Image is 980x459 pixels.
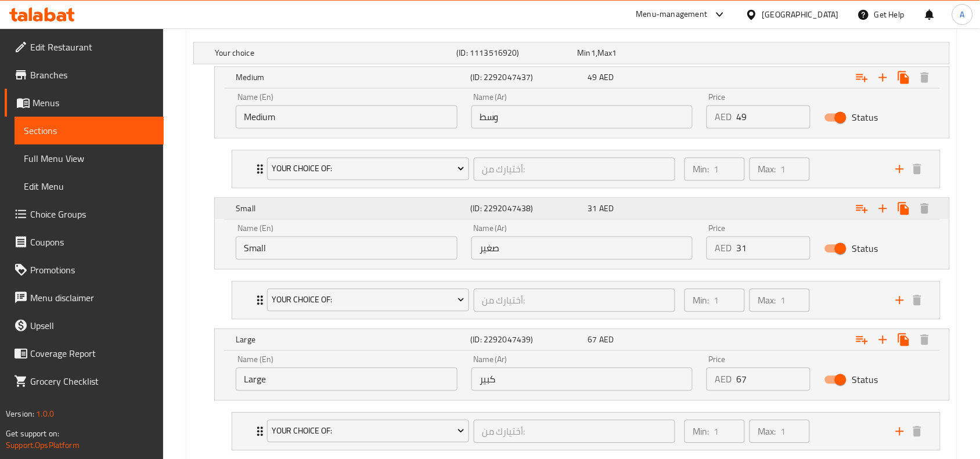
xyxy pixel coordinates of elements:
[597,45,612,60] span: Max
[960,8,965,21] span: A
[891,291,909,309] button: add
[33,96,154,110] span: Menus
[215,198,949,219] div: Expand
[599,70,614,85] span: AED
[5,200,164,228] a: Choice Groups
[893,67,914,88] button: Clone new choice
[215,329,949,350] div: Expand
[873,329,893,350] button: Add new choice
[471,367,693,391] input: Enter name Ar
[5,33,164,61] a: Edit Restaurant
[30,68,154,82] span: Branches
[30,40,154,54] span: Edit Restaurant
[30,235,154,249] span: Coupons
[236,334,466,345] h5: Large
[215,67,949,88] div: Expand
[852,198,873,219] button: Add choice group
[6,426,59,441] span: Get support on:
[762,8,839,21] div: [GEOGRAPHIC_DATA]
[693,162,709,176] p: Min:
[736,236,810,259] input: Please enter price
[15,144,164,172] a: Full Menu View
[30,263,154,277] span: Promotions
[852,241,878,255] span: Status
[236,236,457,259] input: Enter name En
[24,179,154,193] span: Edit Menu
[5,367,164,395] a: Grocery Checklist
[852,110,878,124] span: Status
[6,406,34,421] span: Version:
[588,70,597,85] span: 49
[471,105,693,128] input: Enter name Ar
[736,367,810,391] input: Please enter price
[30,207,154,221] span: Choice Groups
[693,293,709,307] p: Min:
[693,424,709,438] p: Min:
[588,332,597,347] span: 67
[758,424,776,438] p: Max:
[5,61,164,89] a: Branches
[30,374,154,388] span: Grocery Checklist
[909,160,926,178] button: delete
[5,339,164,367] a: Coverage Report
[914,67,935,88] button: Delete Medium
[591,45,596,60] span: 1
[613,45,617,60] span: 1
[852,329,873,350] button: Add choice group
[636,8,708,21] div: Menu-management
[5,89,164,117] a: Menus
[588,201,597,216] span: 31
[873,67,893,88] button: Add new choice
[457,47,573,59] h5: (ID: 1113516920)
[891,160,909,178] button: add
[471,334,583,345] h5: (ID: 2292047439)
[914,198,935,219] button: Delete Small
[272,424,465,438] span: Your Choice Of:
[24,151,154,165] span: Full Menu View
[893,329,914,350] button: Clone new choice
[599,201,614,216] span: AED
[578,45,591,60] span: Min
[909,422,926,440] button: delete
[15,172,164,200] a: Edit Menu
[267,288,469,312] button: Your Choice Of:
[232,413,940,450] div: Expand
[236,71,466,83] h5: Medium
[471,71,583,83] h5: (ID: 2292047437)
[578,47,694,59] div: ,
[736,105,810,128] input: Please enter price
[471,236,693,259] input: Enter name Ar
[5,228,164,256] a: Coupons
[715,110,732,124] p: AED
[194,42,949,63] div: Expand
[758,293,776,307] p: Max:
[6,438,80,453] a: Support.OpsPlatform
[852,373,878,386] span: Status
[222,145,950,193] li: Expand
[267,420,469,443] button: Your Choice Of:
[873,198,893,219] button: Add new choice
[715,241,732,255] p: AED
[232,281,940,319] div: Expand
[852,67,873,88] button: Add choice group
[232,150,940,187] div: Expand
[236,105,457,128] input: Enter name En
[272,292,465,307] span: Your Choice Of:
[891,422,909,440] button: add
[30,291,154,305] span: Menu disclaimer
[236,367,457,391] input: Enter name En
[909,291,926,309] button: delete
[24,124,154,138] span: Sections
[5,284,164,312] a: Menu disclaimer
[193,15,950,32] h2: Variations & Choices
[236,203,466,214] h5: Small
[222,276,950,324] li: Expand
[5,312,164,339] a: Upsell
[222,407,950,455] li: Expand
[5,256,164,284] a: Promotions
[15,117,164,144] a: Sections
[272,161,465,176] span: Your Choice Of:
[30,319,154,332] span: Upsell
[267,157,469,180] button: Your Choice Of:
[30,346,154,360] span: Coverage Report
